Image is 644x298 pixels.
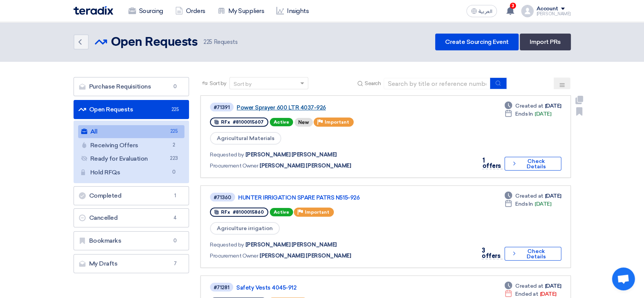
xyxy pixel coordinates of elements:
a: My Drafts7 [74,254,189,273]
div: #71281 [214,285,229,290]
a: My Suppliers [211,3,270,19]
span: #8100015860 [233,209,264,215]
h2: Open Requests [111,35,198,50]
a: Cancelled4 [74,208,189,227]
span: Requested by [210,241,244,249]
span: [PERSON_NAME] [PERSON_NAME] [260,162,351,170]
span: Created at [515,282,543,290]
span: Created at [515,192,543,200]
span: #8100015607 [233,119,264,125]
span: [PERSON_NAME] [PERSON_NAME] [245,241,337,249]
span: Procurement Owner [210,252,258,260]
img: Teradix logo [74,6,113,15]
div: Account [537,6,558,12]
div: [DATE] [505,192,561,200]
div: [DATE] [505,110,551,118]
a: Receiving Offers [78,139,185,152]
a: Ready for Evaluation [78,152,185,165]
a: Completed1 [74,186,189,205]
a: Open chat [612,267,635,290]
div: [DATE] [505,290,556,298]
span: Ended at [515,290,538,298]
span: RFx [221,209,230,215]
span: RFx [221,119,230,125]
span: Ends In [515,200,533,208]
span: Important [325,119,349,125]
span: 3 [510,3,516,9]
span: Active [270,208,293,216]
span: Procurement Owner [210,162,258,170]
div: #71360 [214,195,231,200]
a: Insights [270,3,315,19]
span: Active [270,118,293,126]
span: Sort by [210,79,226,87]
button: Check Details [505,157,561,171]
a: Power Sprayer 600 LTR 4037-926 [237,104,427,111]
span: 7 [170,260,179,267]
span: Important [305,209,329,215]
span: 4 [170,214,179,222]
span: Search [365,79,381,87]
span: [PERSON_NAME] [PERSON_NAME] [245,151,337,159]
a: Safety Vests 4045-912 [236,284,427,291]
span: العربية [479,9,492,14]
div: #71391 [214,105,230,110]
button: العربية [466,5,497,17]
button: Check Details [505,247,561,261]
span: 225 [170,106,179,113]
span: 1 [170,192,179,200]
div: [PERSON_NAME] [537,12,571,16]
span: 3 offers [482,247,500,259]
span: Requested by [210,151,244,159]
span: 0 [170,237,179,245]
a: HUNTER IRRIGATION SPARE PATRS N515-926 [238,194,429,201]
div: [DATE] [505,102,561,110]
div: Sort by [234,80,252,88]
a: Hold RFQs [78,166,185,179]
div: New [295,118,313,127]
span: 0 [170,83,179,90]
span: Requests [203,38,237,47]
a: Sourcing [122,3,169,19]
span: Agriculture irrigation [210,222,280,235]
a: Open Requests225 [74,100,189,119]
div: [DATE] [505,200,551,208]
a: All [78,125,185,138]
span: 225 [169,127,178,135]
span: 225 [203,39,212,45]
img: profile_test.png [521,5,533,17]
span: [PERSON_NAME] [PERSON_NAME] [260,252,351,260]
input: Search by title or reference number [384,78,490,89]
a: Purchase Requisitions0 [74,77,189,96]
span: Created at [515,102,543,110]
a: Bookmarks0 [74,231,189,250]
span: Agricultural Materials [210,132,281,145]
span: 2 [169,141,178,149]
span: Ends In [515,110,533,118]
a: Create Sourcing Event [435,34,519,50]
a: Orders [169,3,211,19]
span: 1 offers [482,157,501,169]
span: 223 [169,155,178,163]
span: 0 [169,168,178,176]
a: Import PRs [520,34,570,50]
div: [DATE] [505,282,561,290]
